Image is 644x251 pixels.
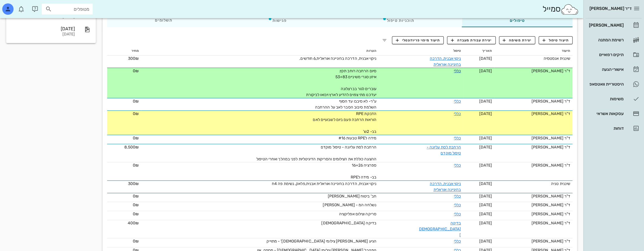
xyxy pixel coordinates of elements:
[155,18,172,22] span: תשלומים
[128,181,138,186] span: 300₪
[133,239,139,244] span: 0₪
[11,26,75,31] div: [DATE]
[396,38,440,43] span: תיעוד מיפוי פריודונטלי
[339,136,376,141] span: מידה לRPE טבעות #16
[430,56,461,67] a: ניקוי אבנית, הדרכה בהיגיינה אוראלית
[588,23,624,27] div: [PERSON_NAME]
[107,46,141,56] th: מחיר
[586,48,642,61] a: תיקים רפואיים
[539,36,573,44] button: תיעוד טיפול
[462,14,573,27] div: טיפולים
[454,163,461,168] a: כללי
[586,33,642,47] a: רשימת המתנה
[323,203,376,207] span: נשלחה המ - [PERSON_NAME]
[588,67,624,72] div: אישורי הגעה
[306,69,376,97] span: סיום הרחבה רוחב תקין איזון סגרי משיניים 53+83 עוברים לגור בברצלונה יעדכנו מתי צפוים להדיע לארץ וי...
[588,38,624,42] div: רשימת המתנה
[426,145,461,156] a: הרחבת לסת עליונה - טיפול מוקדם
[11,32,75,37] div: [DATE]
[447,36,495,44] button: יצירת עבודת מעבדה
[479,181,492,186] span: [DATE]
[479,212,492,216] span: [DATE]
[379,46,463,56] th: טיפול
[454,194,461,199] a: כללי
[479,239,492,244] span: [DATE]
[133,136,139,141] span: 0₪
[586,107,642,120] a: עסקאות אשראי
[463,46,494,56] th: תאריך
[496,202,570,208] div: ד"ר [PERSON_NAME]
[543,38,569,43] span: תיעוד טיפול
[124,145,139,150] span: 8,500₪
[328,194,376,199] span: חב' ביטוח [PERSON_NAME]
[454,212,461,216] a: כללי
[339,212,376,216] span: סריקה וצילום אפליקציה
[479,69,492,73] span: [DATE]
[588,52,624,57] div: תיקים רפואיים
[586,18,642,32] a: [PERSON_NAME]
[272,181,376,186] span: ניקוי אבנית, הדרכה בהיגיינה אוראלית אבנית,פלאק, נשימת פה 4ח
[133,194,139,199] span: 0₪
[586,122,642,135] a: דוחות
[479,56,492,61] span: [DATE]
[299,56,376,61] span: ניקוי אבנית, הדרכה בהיגיינה אוראלית,6 חודשים.
[315,99,376,110] span: ע"ר- לא סיבבו עד הסוף השלמת סיבוב הסבר לאב על ההרחבה
[479,99,492,104] span: [DATE]
[133,203,139,207] span: 0₪
[589,6,632,11] span: ד״ר [PERSON_NAME]
[454,111,461,116] a: כללי
[560,4,579,15] img: SmileCloud logo
[220,14,334,27] div: פגישות
[588,111,624,116] div: עסקאות אשראי
[451,38,492,43] span: יצירת עבודת מעבדה
[588,126,624,131] div: דוחות
[350,163,376,180] span: ספרציה 16+26 בב- מידה לRPE
[496,238,570,244] div: ד"ר [PERSON_NAME]
[496,220,570,226] div: ד"ר [PERSON_NAME]
[496,144,570,150] div: ד"ר [PERSON_NAME]
[499,36,535,44] button: יצירת משימה
[479,221,492,226] span: [DATE]
[334,14,462,27] div: תוכניות טיפול
[419,221,461,237] a: בדיקה [DEMOGRAPHIC_DATA]
[133,212,139,216] span: 0₪
[454,239,461,244] a: כללי
[127,221,138,226] span: 400₪
[266,239,376,244] span: הגיע [PERSON_NAME] צילומי [DEMOGRAPHIC_DATA]' - מתוייק
[133,69,139,73] span: 0₪
[17,5,20,8] span: תג
[496,56,570,61] div: שיננית אנסטסיה
[586,63,642,76] a: אישורי הגעה
[496,193,570,199] div: ד"ר [PERSON_NAME]
[588,82,624,86] div: היסטוריית וואטסאפ
[542,3,579,15] div: סמייל
[496,135,570,141] div: ד"ר [PERSON_NAME]
[494,46,573,56] th: תיעוד
[479,203,492,207] span: [DATE]
[133,111,139,116] span: 0₪
[496,111,570,117] div: ד"ר [PERSON_NAME]
[496,98,570,104] div: ד"ר [PERSON_NAME]
[141,46,379,56] th: הערות
[479,111,492,116] span: [DATE]
[133,99,139,104] span: 0₪
[321,221,376,226] span: בדיקה [DEMOGRAPHIC_DATA]
[496,181,570,187] div: שיננית טניה
[256,145,376,161] span: הרחבת לסת עליונה - טיפול מוקדם ההצעה כוללת את הצילומים והסריקות הדיגיטליות לפני במהלך ואחרי הטיפול
[496,68,570,74] div: ד"ר [PERSON_NAME]
[128,56,138,61] span: 300₪
[133,163,139,168] span: 0₪
[586,77,642,91] a: היסטוריית וואטסאפ
[454,99,461,104] a: כללי
[479,163,492,168] span: [DATE]
[454,203,461,207] a: כללי
[392,36,444,44] button: תיעוד מיפוי פריודונטלי
[503,38,532,43] span: יצירת משימה
[454,136,461,141] a: כללי
[588,97,624,101] div: משימות
[586,92,642,106] a: משימות
[454,69,461,73] a: כללי
[430,181,461,192] a: ניקוי אבנית, הדרכה בהיגיינה אוראלית
[479,194,492,199] span: [DATE]
[479,145,492,150] span: [DATE]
